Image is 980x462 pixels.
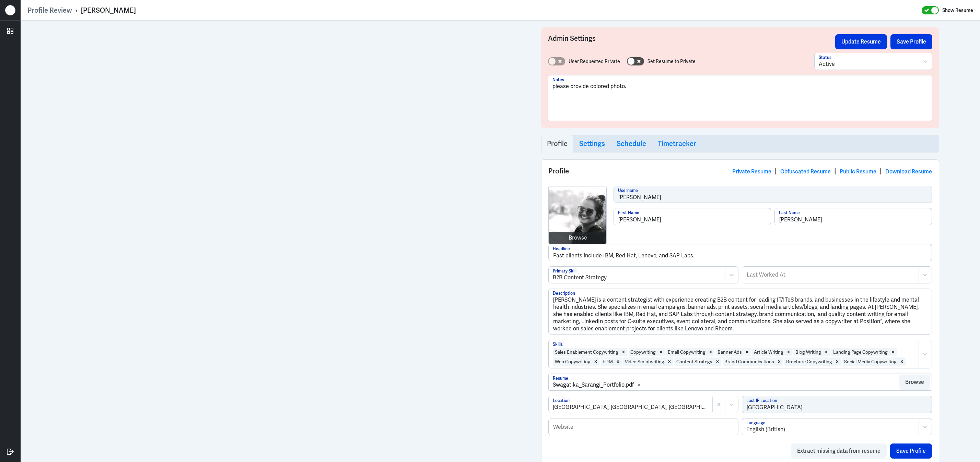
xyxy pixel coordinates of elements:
[629,348,657,356] div: Copywriting
[553,357,592,366] div: Web Copywriting
[885,168,932,175] a: Download Resume
[647,58,696,65] label: Set Resume to Private
[549,186,607,244] img: download.jpg
[835,34,887,49] button: Update Resume
[842,357,906,366] div: Social Media CopywritingRemove Social Media Copywriting
[600,357,622,366] div: EDMRemove EDM
[674,357,722,366] div: Content StrategyRemove Content Strategy
[549,244,932,261] input: Headline
[675,357,714,366] div: Content Strategy
[569,58,620,65] label: User Requested Private
[890,443,932,459] button: Save Profile
[592,357,599,366] div: Remove Web Copywriting
[552,82,928,90] p: please provide colored photo.
[569,234,587,242] div: Browse
[899,375,930,390] button: Browse
[842,357,898,366] div: Social Media Copywriting
[547,139,568,148] h3: Profile
[775,357,783,366] div: Remove Brand Communications
[620,348,627,356] div: Remove Sales Enablement Copywriting
[623,357,666,366] div: Video Scriptwriting
[614,186,932,203] input: Username
[723,357,775,366] div: Brand Communications
[553,348,620,356] div: Sales Enablement Copywriting
[714,357,721,366] div: Remove Content Strategy
[775,208,932,225] input: Last Name
[732,168,771,175] a: Private Resume
[942,6,973,15] label: Show Resume
[722,357,784,366] div: Brand CommunicationsRemove Brand Communications
[793,347,831,357] div: Blog WritingRemove Blog Writing
[898,357,906,366] div: Remove Social Media Copywriting
[791,443,887,459] button: Extract missing data from resume
[548,34,835,49] h3: Admin Settings
[743,348,751,356] div: Remove Banner Ads
[784,357,842,366] div: Brochure CopywritingRemove Brochure Copywriting
[715,347,751,357] div: Banner AdsRemove Banner Ads
[665,347,715,357] div: Email CopywritingRemove Email Copywriting
[72,6,81,15] p: ›
[601,357,614,366] div: EDM
[794,348,822,356] div: Blog Writing
[784,357,833,366] div: Brochure Copywriting
[614,208,771,225] input: First Name
[61,27,459,455] iframe: https://ppcdn.hiredigital.com/register/89ab376e/resumes/082042338/Swagatika_Sarangi_Portfolio.pdf...
[628,347,665,357] div: CopywritingRemove Copywriting
[840,168,876,175] a: Public Resume
[833,357,841,366] div: Remove Brochure Copywriting
[27,6,72,15] a: Profile Review
[549,418,738,435] input: Website
[552,347,628,357] div: Sales Enablement CopywritingRemove Sales Enablement Copywriting
[666,348,707,356] div: Email Copywriting
[752,348,785,356] div: Article Writing
[732,166,932,176] div: | | |
[579,139,605,148] h3: Settings
[617,139,646,148] h3: Schedule
[657,348,665,356] div: Remove Copywriting
[614,357,622,366] div: Remove EDM
[822,348,830,356] div: Remove Blog Writing
[751,347,793,357] div: Article WritingRemove Article Writing
[716,348,743,356] div: Banner Ads
[622,357,674,366] div: Video ScriptwritingRemove Video Scriptwriting
[780,168,831,175] a: Obfuscated Resume
[666,357,673,366] div: Remove Video Scriptwriting
[742,396,932,413] input: Last IP Location
[831,347,897,357] div: Landing Page CopywritingRemove Landing Page Copywriting
[81,6,136,15] div: [PERSON_NAME]
[890,34,932,49] button: Save Profile
[549,289,932,334] textarea: [PERSON_NAME] is a content strategist with experience creating B2B content for leading IT/ITeS br...
[831,348,889,356] div: Landing Page Copywriting
[552,357,600,366] div: Web CopywritingRemove Web Copywriting
[541,160,939,182] div: Profile
[707,348,714,356] div: Remove Email Copywriting
[785,348,792,356] div: Remove Article Writing
[889,348,897,356] div: Remove Landing Page Copywriting
[658,139,696,148] h3: Timetracker
[553,381,634,389] div: Swagatika_Sarangi_Portfolio.pdf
